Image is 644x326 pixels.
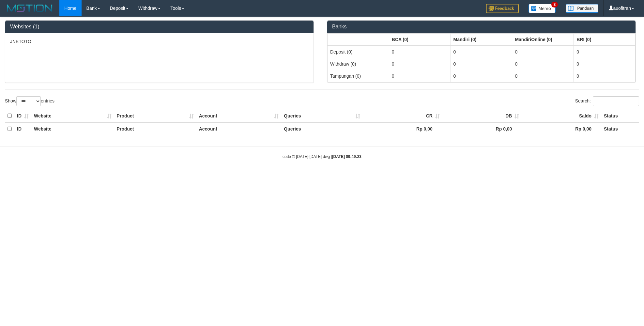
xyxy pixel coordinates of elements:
[451,33,512,46] th: Group: activate to sort column ascending
[16,96,41,106] select: Showentries
[283,154,361,159] small: code © [DATE]-[DATE] dwg |
[114,122,196,135] th: Product
[574,58,636,70] td: 0
[512,33,574,46] th: Group: activate to sort column ascending
[389,46,451,58] td: 0
[574,46,636,58] td: 0
[281,122,363,135] th: Queries
[601,122,639,135] th: Status
[389,33,451,46] th: Group: activate to sort column ascending
[31,122,114,135] th: Website
[14,122,31,135] th: ID
[332,24,631,30] h3: Banks
[575,96,639,106] label: Search:
[551,2,558,8] span: 3
[442,122,522,135] th: Rp 0,00
[196,110,282,122] th: Account
[529,4,556,13] img: Button%20Memo.svg
[5,3,54,13] img: MOTION_logo.png
[389,58,451,70] td: 0
[522,122,601,135] th: Rp 0,00
[10,24,309,30] h3: Websites (1)
[10,38,309,45] p: JNETOTO
[14,110,31,122] th: ID
[196,122,282,135] th: Account
[574,33,636,46] th: Group: activate to sort column ascending
[442,110,522,122] th: DB
[5,96,54,106] label: Show entries
[512,46,574,58] td: 0
[328,70,389,82] td: Tampungan (0)
[363,122,442,135] th: Rp 0,00
[363,110,442,122] th: CR
[512,70,574,82] td: 0
[328,58,389,70] td: Withdraw (0)
[328,33,389,46] th: Group: activate to sort column ascending
[328,46,389,58] td: Deposit (0)
[332,154,361,159] strong: [DATE] 09:49:23
[512,58,574,70] td: 0
[593,96,639,106] input: Search:
[281,110,363,122] th: Queries
[522,110,601,122] th: Saldo
[451,70,512,82] td: 0
[451,58,512,70] td: 0
[486,4,519,13] img: Feedback.jpg
[114,110,196,122] th: Product
[389,70,451,82] td: 0
[566,4,598,13] img: panduan.png
[31,110,114,122] th: Website
[601,110,639,122] th: Status
[451,46,512,58] td: 0
[574,70,636,82] td: 0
